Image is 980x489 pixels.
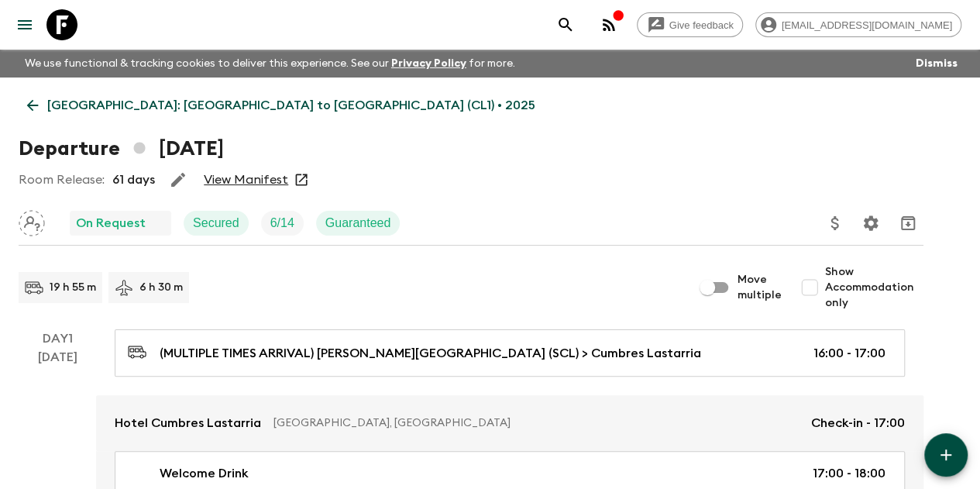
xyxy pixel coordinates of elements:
[637,12,743,37] a: Give feedback
[270,214,294,232] p: 6 / 14
[19,215,45,227] span: Assign pack leader
[738,272,782,303] span: Move multiple
[19,133,224,164] h1: Departure [DATE]
[160,464,249,483] p: Welcome Drink
[47,96,535,115] p: [GEOGRAPHIC_DATA]: [GEOGRAPHIC_DATA] to [GEOGRAPHIC_DATA] (CL1) • 2025
[755,12,961,37] div: [EMAIL_ADDRESS][DOMAIN_NAME]
[19,329,96,348] p: Day 1
[261,211,304,236] div: Trip Fill
[160,344,701,363] p: (MULTIPLE TIMES ARRIVAL) [PERSON_NAME][GEOGRAPHIC_DATA] (SCL) > Cumbres Lastarria
[813,464,885,483] p: 17:00 - 18:00
[813,344,885,363] p: 16:00 - 17:00
[892,208,923,239] button: Archive (Completed, Cancelled or Unsynced Departures only)
[773,19,961,31] span: [EMAIL_ADDRESS][DOMAIN_NAME]
[19,50,521,77] p: We use functional & tracking cookies to deliver this experience. See our for more.
[139,280,183,295] p: 6 h 30 m
[19,170,105,189] p: Room Release:
[115,414,261,432] p: Hotel Cumbres Lastarria
[661,19,742,31] span: Give feedback
[112,170,155,189] p: 61 days
[9,9,40,40] button: menu
[204,172,288,188] a: View Manifest
[184,211,249,236] div: Secured
[193,214,239,232] p: Secured
[391,58,466,69] a: Privacy Policy
[96,395,923,451] a: Hotel Cumbres Lastarria[GEOGRAPHIC_DATA], [GEOGRAPHIC_DATA]Check-in - 17:00
[825,264,923,311] span: Show Accommodation only
[325,214,391,232] p: Guaranteed
[820,208,851,239] button: Update Price, Early Bird Discount and Costs
[19,90,544,121] a: [GEOGRAPHIC_DATA]: [GEOGRAPHIC_DATA] to [GEOGRAPHIC_DATA] (CL1) • 2025
[855,208,886,239] button: Settings
[115,329,905,377] a: (MULTIPLE TIMES ARRIVAL) [PERSON_NAME][GEOGRAPHIC_DATA] (SCL) > Cumbres Lastarria16:00 - 17:00
[273,415,799,431] p: [GEOGRAPHIC_DATA], [GEOGRAPHIC_DATA]
[50,280,96,295] p: 19 h 55 m
[550,9,581,40] button: search adventures
[76,214,146,232] p: On Request
[912,53,961,74] button: Dismiss
[811,414,905,432] p: Check-in - 17:00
